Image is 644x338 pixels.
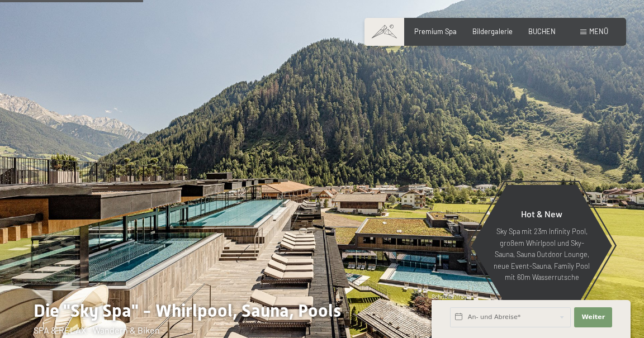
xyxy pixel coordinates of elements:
span: Weiter [581,313,605,322]
span: Hot & New [521,208,562,219]
span: Menü [589,27,608,36]
button: Weiter [574,307,612,327]
a: Hot & New Sky Spa mit 23m Infinity Pool, großem Whirlpool und Sky-Sauna, Sauna Outdoor Lounge, ne... [471,184,613,307]
span: Schnellanfrage [432,293,470,300]
a: BUCHEN [528,27,556,36]
p: Sky Spa mit 23m Infinity Pool, großem Whirlpool und Sky-Sauna, Sauna Outdoor Lounge, neue Event-S... [493,226,590,283]
a: Bildergalerie [472,27,513,36]
a: Premium Spa [414,27,457,36]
